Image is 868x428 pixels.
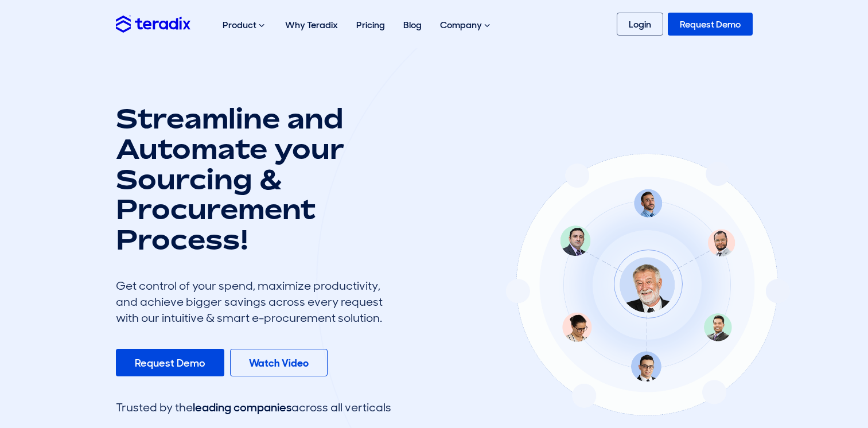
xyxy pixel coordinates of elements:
[116,103,391,255] h1: Streamline and Automate your Sourcing & Procurement Process!
[116,349,224,376] a: Request Demo
[617,13,663,36] a: Login
[668,13,753,36] a: Request Demo
[213,7,276,44] div: Product
[193,400,291,415] span: leading companies
[347,7,394,43] a: Pricing
[431,7,501,44] div: Company
[230,349,328,376] a: Watch Video
[276,7,347,43] a: Why Teradix
[116,399,391,415] div: Trusted by the across all verticals
[394,7,431,43] a: Blog
[249,356,309,370] b: Watch Video
[116,15,190,32] img: Teradix logo
[116,278,391,326] div: Get control of your spend, maximize productivity, and achieve bigger savings across every request...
